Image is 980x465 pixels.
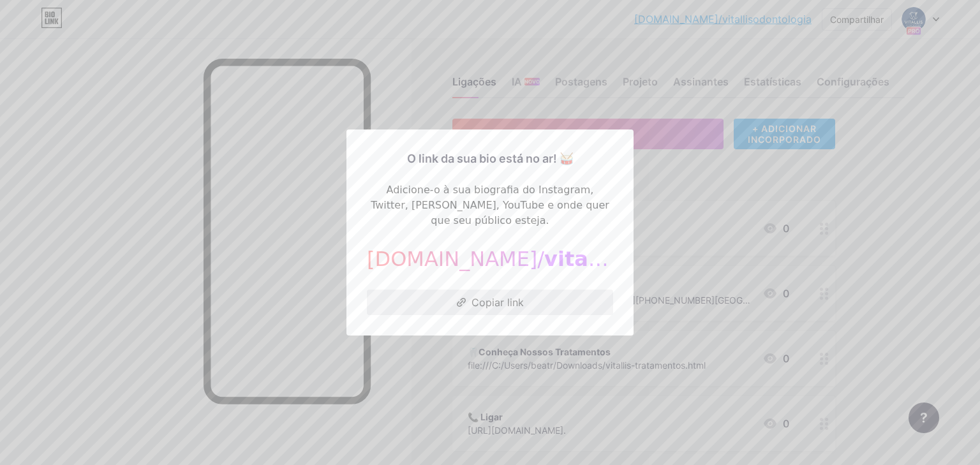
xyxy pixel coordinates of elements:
[544,247,759,271] font: vitallisodontologia
[371,184,609,226] font: Adicione-o à sua biografia do Instagram, Twitter, [PERSON_NAME], YouTube e onde quer que seu públ...
[471,296,524,309] font: Copiar link
[367,247,544,271] font: [DOMAIN_NAME]/
[407,152,574,165] font: O link da sua bio está no ar! 🥁
[367,290,613,315] button: Copiar link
